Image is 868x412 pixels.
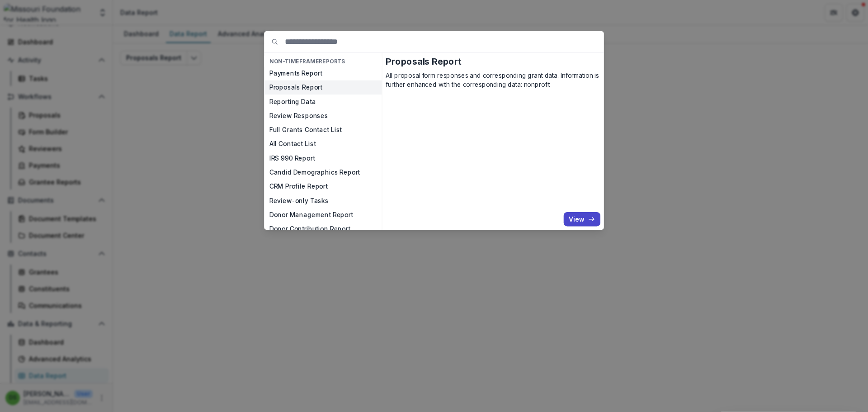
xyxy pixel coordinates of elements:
[264,208,382,222] button: Donor Management Report
[386,57,600,67] h2: Proposals Report
[264,57,382,66] h4: NON-TIMEFRAME Reports
[264,151,382,165] button: IRS 990 Report
[264,66,382,80] button: Payments Report
[264,166,382,180] button: Candid Demographics Report
[264,81,382,95] button: Proposals Report
[264,180,382,194] button: CRM Profile Report
[264,95,382,109] button: Reporting Data
[264,222,382,236] button: Donor Contribution Report
[264,123,382,137] button: Full Grants Contact List
[264,109,382,123] button: Review Responses
[386,71,600,89] p: All proposal form responses and corresponding grant data. Information is further enhanced with th...
[564,212,600,226] button: View
[264,137,382,151] button: All Contact List
[264,194,382,208] button: Review-only Tasks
